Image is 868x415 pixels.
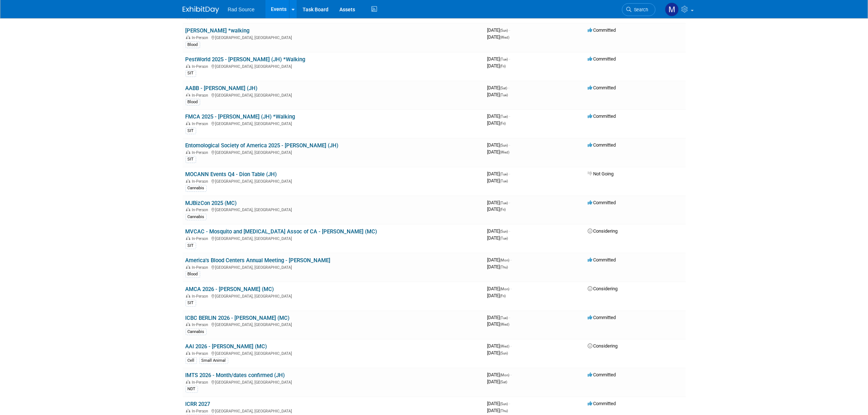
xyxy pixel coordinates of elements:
[192,150,211,155] span: In-Person
[186,85,258,92] a: AABB - [PERSON_NAME] (JH)
[487,63,506,69] span: [DATE]
[500,201,508,205] span: (Tue)
[199,357,228,364] div: Small Animal
[632,7,649,12] span: Search
[509,315,510,320] span: -
[186,42,200,48] div: Blood
[500,35,510,39] span: (Wed)
[500,229,508,233] span: (Sun)
[509,200,510,205] span: -
[186,121,190,125] img: In-Person Event
[186,343,267,350] a: AAI 2026 - [PERSON_NAME] (MC)
[487,92,508,97] span: [DATE]
[186,171,277,178] a: MOCANN Events Q4 - Dion Table (JH)
[186,357,197,364] div: Cell
[192,121,211,126] span: In-Person
[511,343,512,349] span: -
[487,56,510,62] span: [DATE]
[186,128,196,134] div: SIT
[487,293,506,298] span: [DATE]
[500,121,506,125] span: (Fri)
[186,150,190,154] img: In-Person Event
[588,85,616,90] span: Committed
[500,64,506,68] span: (Fri)
[186,93,190,97] img: In-Person Event
[487,228,510,234] span: [DATE]
[511,257,512,263] span: -
[192,207,211,212] span: In-Person
[186,235,482,241] div: [GEOGRAPHIC_DATA], [GEOGRAPHIC_DATA]
[487,200,510,205] span: [DATE]
[588,401,616,406] span: Committed
[487,120,506,126] span: [DATE]
[500,316,508,320] span: (Tue)
[487,350,508,356] span: [DATE]
[509,56,510,62] span: -
[588,343,618,349] span: Considering
[487,264,508,269] span: [DATE]
[186,293,482,299] div: [GEOGRAPHIC_DATA], [GEOGRAPHIC_DATA]
[500,207,506,212] span: (Fri)
[588,171,614,177] span: Not Going
[665,3,679,16] img: Melissa Conboy
[186,99,200,105] div: Blood
[186,294,190,298] img: In-Person Event
[186,322,190,326] img: In-Person Event
[186,185,207,191] div: Cannabis
[228,7,255,12] span: Rad Source
[509,113,510,119] span: -
[509,27,510,33] span: -
[192,351,211,356] span: In-Person
[500,351,508,355] span: (Sun)
[487,113,510,119] span: [DATE]
[192,380,211,385] span: In-Person
[487,257,512,263] span: [DATE]
[500,115,508,119] span: (Tue)
[509,85,510,90] span: -
[186,321,482,327] div: [GEOGRAPHIC_DATA], [GEOGRAPHIC_DATA]
[186,257,331,264] a: America's Blood Centers Annual Meeting - [PERSON_NAME]
[186,142,339,149] a: Entomological Society of America 2025 - [PERSON_NAME] (JH)
[186,386,198,392] div: NDT
[186,207,190,211] img: In-Person Event
[186,379,482,385] div: [GEOGRAPHIC_DATA], [GEOGRAPHIC_DATA]
[588,372,616,377] span: Committed
[500,57,508,61] span: (Tue)
[487,149,510,155] span: [DATE]
[500,28,508,32] span: (Sun)
[192,409,211,414] span: In-Person
[500,143,508,147] span: (Sun)
[487,286,512,291] span: [DATE]
[509,228,510,234] span: -
[487,372,512,377] span: [DATE]
[186,380,190,384] img: In-Person Event
[588,228,618,234] span: Considering
[500,409,508,413] span: (Thu)
[500,402,508,406] span: (Sun)
[186,228,377,235] a: MVCAC - Mosquito and [MEDICAL_DATA] Assoc of CA - [PERSON_NAME] (MC)
[622,3,655,16] a: Search
[511,286,512,291] span: -
[588,27,616,33] span: Committed
[186,271,200,278] div: Blood
[500,373,510,377] span: (Mon)
[186,56,305,63] a: PestWorld 2025 - [PERSON_NAME] (JH) *Walking
[192,322,211,327] span: In-Person
[487,206,506,212] span: [DATE]
[192,179,211,184] span: In-Person
[186,372,285,379] a: IMTS 2026 - Month/dates confirmed (JH)
[500,344,510,348] span: (Wed)
[487,171,510,177] span: [DATE]
[588,286,618,291] span: Considering
[186,113,295,120] a: FMCA 2025 - [PERSON_NAME] (JH) *Walking
[186,265,190,269] img: In-Person Event
[186,350,482,356] div: [GEOGRAPHIC_DATA], [GEOGRAPHIC_DATA]
[500,93,508,97] span: (Tue)
[500,172,508,176] span: (Tue)
[588,257,616,263] span: Committed
[186,64,190,68] img: In-Person Event
[186,63,482,69] div: [GEOGRAPHIC_DATA], [GEOGRAPHIC_DATA]
[192,236,211,241] span: In-Person
[588,113,616,119] span: Committed
[500,380,507,384] span: (Sat)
